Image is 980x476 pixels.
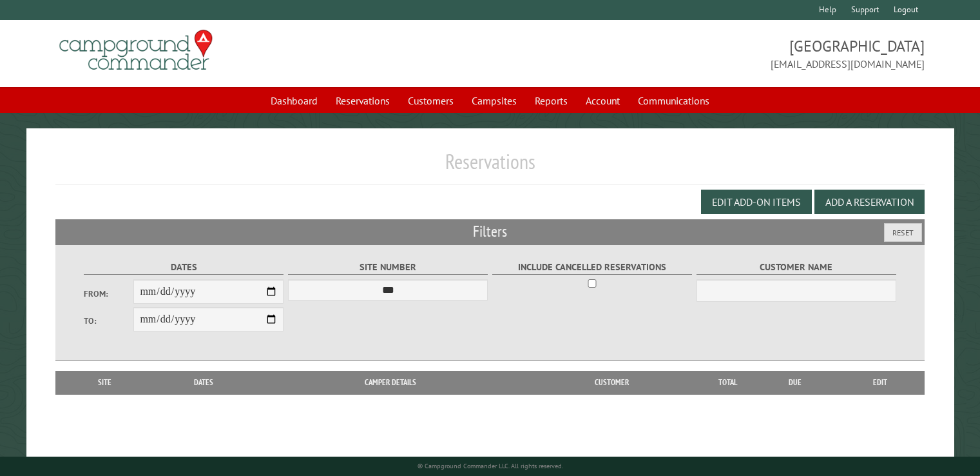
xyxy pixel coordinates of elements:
button: Add a Reservation [814,190,925,214]
a: Account [578,88,628,113]
span: [GEOGRAPHIC_DATA] [EMAIL_ADDRESS][DOMAIN_NAME] [490,35,925,72]
th: Due [754,371,836,394]
a: Customers [400,88,461,113]
a: Communications [630,88,717,113]
button: Edit Add-on Items [701,190,812,214]
img: Campground Commander [55,25,216,75]
th: Edit [836,371,925,394]
a: Dashboard [263,88,325,113]
th: Camper Details [260,371,521,394]
button: Reset [884,223,922,242]
a: Campsites [464,88,524,113]
label: Include Cancelled Reservations [492,260,693,275]
th: Site [62,371,148,394]
th: Dates [148,371,260,394]
label: Customer Name [697,260,897,275]
th: Total [702,371,754,394]
small: © Campground Commander LLC. All rights reserved. [418,462,563,470]
th: Customer [521,371,702,394]
label: Site Number [288,260,488,275]
label: From: [84,288,134,300]
label: Dates [84,260,284,275]
a: Reservations [328,88,398,113]
h2: Filters [55,219,925,244]
h1: Reservations [55,149,925,184]
label: To: [84,315,134,327]
a: Reports [527,88,575,113]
